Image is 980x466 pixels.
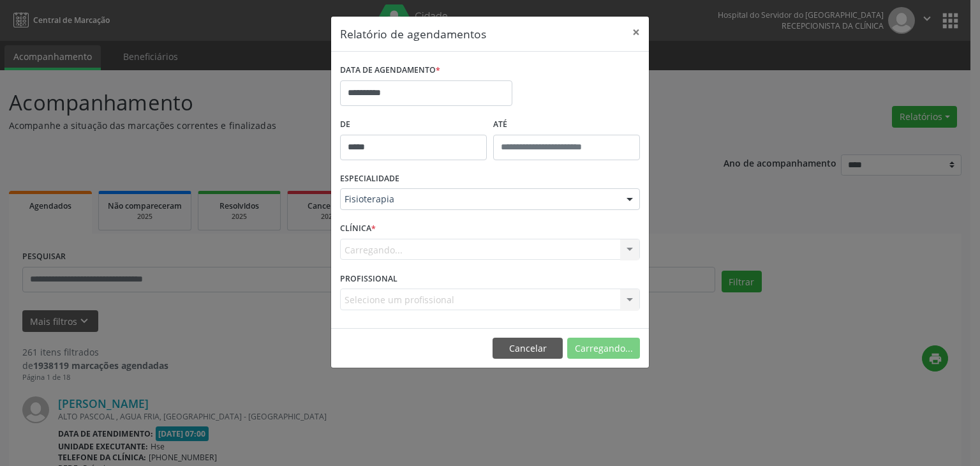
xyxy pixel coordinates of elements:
[340,115,487,135] label: De
[340,169,399,189] label: ESPECIALIDADE
[623,17,649,48] button: Close
[567,338,640,359] button: Carregando...
[345,193,614,206] span: Fisioterapia
[340,269,397,289] label: PROFISSIONAL
[340,26,486,42] h5: Relatório de agendamentos
[340,61,440,80] label: DATA DE AGENDAMENTO
[340,219,376,239] label: CLÍNICA
[493,338,563,359] button: Cancelar
[493,115,640,135] label: ATÉ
